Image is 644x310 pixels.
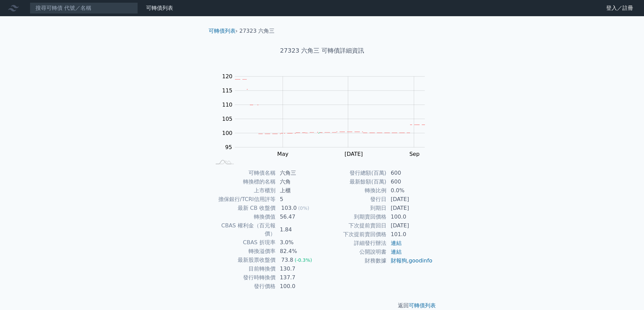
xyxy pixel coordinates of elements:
[203,46,441,55] h1: 27323 六角三 可轉債詳細資訊
[211,247,276,256] td: 轉換溢價率
[276,264,322,273] td: 130.7
[211,169,276,177] td: 可轉債名稱
[322,221,387,230] td: 下次提前賣回日
[276,213,322,221] td: 56.47
[276,186,322,195] td: 上櫃
[322,169,387,177] td: 發行總額(百萬)
[277,151,288,157] tspan: May
[322,239,387,248] td: 詳細發行辦法
[211,177,276,186] td: 轉換標的名稱
[391,240,402,246] a: 連結
[276,247,322,256] td: 82.4%
[322,204,387,213] td: 到期日
[211,264,276,273] td: 目前轉換價
[209,27,238,35] li: ›
[276,273,322,282] td: 137.7
[322,256,387,265] td: 財務數據
[322,177,387,186] td: 最新餘額(百萬)
[211,221,276,238] td: CBAS 權利金（百元報價）
[211,204,276,213] td: 最新 CB 收盤價
[276,221,322,238] td: 1.84
[409,151,420,157] tspan: Sep
[211,195,276,204] td: 擔保銀行/TCRI信用評等
[387,186,433,195] td: 0.0%
[322,195,387,204] td: 發行日
[209,28,236,34] a: 可轉債列表
[409,302,436,309] a: 可轉債列表
[276,238,322,247] td: 3.0%
[211,186,276,195] td: 上市櫃別
[219,73,435,157] g: Chart
[30,2,138,14] input: 搜尋可轉債 代號／名稱
[276,177,322,186] td: 六角
[322,213,387,221] td: 到期賣回價格
[298,205,309,211] span: (0%)
[222,73,233,80] tspan: 120
[211,282,276,291] td: 發行價格
[409,257,432,264] a: goodinfo
[322,186,387,195] td: 轉換比例
[387,230,433,239] td: 101.0
[280,256,295,264] div: 73.8
[387,256,433,265] td: ,
[294,257,312,263] span: (-0.3%)
[222,102,233,108] tspan: 110
[391,257,407,264] a: 財報狗
[276,282,322,291] td: 100.0
[146,5,173,11] a: 可轉債列表
[225,144,232,150] tspan: 95
[280,204,298,212] div: 103.0
[222,116,233,122] tspan: 105
[387,221,433,230] td: [DATE]
[344,151,363,157] tspan: [DATE]
[387,213,433,221] td: 100.0
[239,27,275,35] li: 27323 六角三
[211,273,276,282] td: 發行時轉換價
[276,195,322,204] td: 5
[387,169,433,177] td: 600
[322,248,387,256] td: 公開說明書
[222,87,233,94] tspan: 115
[387,195,433,204] td: [DATE]
[276,169,322,177] td: 六角三
[203,302,441,310] p: 返回
[601,3,639,13] a: 登入／註冊
[391,249,402,255] a: 連結
[387,204,433,213] td: [DATE]
[211,238,276,247] td: CBAS 折現率
[211,256,276,264] td: 最新股票收盤價
[211,213,276,221] td: 轉換價值
[387,177,433,186] td: 600
[222,130,233,136] tspan: 100
[322,230,387,239] td: 下次提前賣回價格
